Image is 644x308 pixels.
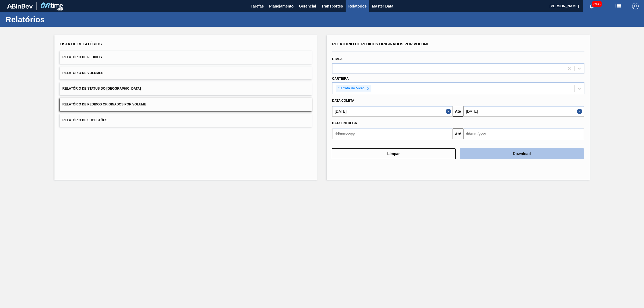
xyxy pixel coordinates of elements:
span: Relatório de Pedidos Originados por Volume [63,102,146,106]
span: Planejamento [269,3,294,9]
button: Até [453,129,463,139]
img: TNhmsLtSVTkK8tSr43FrP2fwEKptu5GPRR3wAAAABJRU5ErkJggg== [7,4,33,9]
label: Etapa [332,57,343,61]
span: Relatório de Volumes [63,71,103,75]
button: Download [460,148,584,159]
span: Lista de Relatórios [60,42,102,46]
button: Notificações [583,2,600,10]
input: dd/mm/yyyy [463,129,584,139]
input: dd/mm/yyyy [332,106,453,117]
div: Garrafa de Vidro [336,85,365,92]
h1: Relatórios [5,16,101,23]
button: Relatório de Volumes [60,67,312,80]
button: Relatório de Sugestões [60,114,312,127]
span: Relatório de Status do [GEOGRAPHIC_DATA] [63,87,141,90]
img: Logout [632,3,639,9]
span: Relatório de Sugestões [63,118,108,122]
span: Relatório de Pedidos [63,55,102,59]
span: Data coleta [332,99,354,102]
span: Gerencial [299,3,316,9]
button: Close [577,106,584,117]
span: Master Data [372,3,393,9]
img: userActions [615,3,621,9]
span: Data Entrega [332,121,357,125]
span: Relatório de Pedidos Originados por Volume [332,42,430,46]
span: 3938 [592,1,602,7]
span: Tarefas [251,3,264,9]
span: Relatórios [348,3,367,9]
span: Transportes [321,3,343,9]
button: Close [446,106,453,117]
button: Limpar [332,148,456,159]
button: Relatório de Status do [GEOGRAPHIC_DATA] [60,82,312,95]
input: dd/mm/yyyy [332,129,453,139]
button: Relatório de Pedidos [60,51,312,64]
button: Relatório de Pedidos Originados por Volume [60,98,312,111]
button: Até [453,106,463,117]
label: Carteira [332,77,349,80]
input: dd/mm/yyyy [463,106,584,117]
